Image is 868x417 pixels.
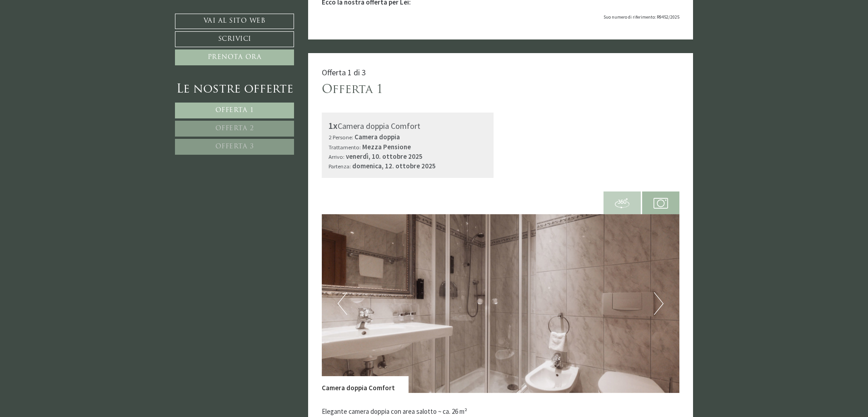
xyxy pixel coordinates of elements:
[615,196,629,211] img: 360-grad.svg
[604,14,679,20] span: Suo numero di riferimento: R9452/2025
[175,49,294,65] a: Prenota ora
[175,31,294,47] a: Scrivici
[309,239,359,255] button: Invia
[322,214,680,393] img: image
[322,82,383,98] div: Offerta 1
[354,132,400,141] b: Camera doppia
[14,26,120,33] div: Montis – Active Nature Spa
[175,81,294,98] div: Le nostre offerte
[329,119,487,132] div: Camera doppia Comfort
[329,143,361,151] small: Trattamento:
[215,107,254,114] span: Offerta 1
[7,24,125,50] div: Buon giorno, come possiamo aiutarla?
[653,196,668,211] img: camera.svg
[352,162,436,170] b: domenica, 12. ottobre 2025
[322,67,366,78] span: Offerta 1 di 3
[338,292,347,315] button: Previous
[346,152,423,161] b: venerdì, 10. ottobre 2025
[329,153,344,160] small: Arrivo:
[14,42,120,48] small: 10:02
[654,292,663,315] button: Next
[215,125,254,132] span: Offerta 2
[175,14,294,29] a: Vai al sito web
[329,120,338,131] b: 1x
[215,143,254,150] span: Offerta 3
[329,162,351,170] small: Partenza:
[362,142,411,151] b: Mezza Pensione
[322,376,409,392] div: Camera doppia Comfort
[329,133,353,141] small: 2 Persone:
[156,7,202,21] div: mercoledì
